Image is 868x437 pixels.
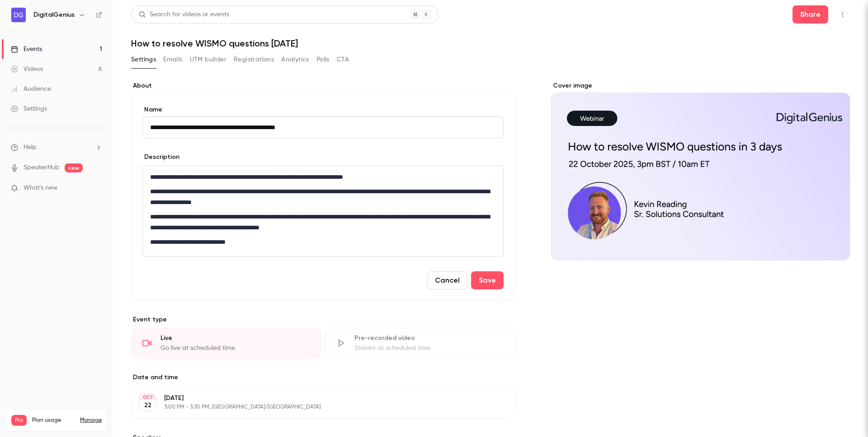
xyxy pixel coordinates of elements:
button: Polls [316,52,330,67]
p: [DATE] [164,394,467,403]
button: UTM builder [190,52,226,67]
span: Pro [11,415,27,426]
div: Stream at scheduled time [354,344,504,353]
button: Cancel [427,271,467,289]
section: Cover image [551,81,850,260]
div: Settings [11,104,47,113]
div: editor [143,166,503,256]
button: Share [793,5,828,23]
div: Live [160,334,310,343]
p: 3:00 PM - 3:30 PM, [GEOGRAPHIC_DATA]/[GEOGRAPHIC_DATA] [164,404,467,411]
label: Name [142,105,504,114]
div: Videos [11,65,43,74]
h6: DigitalGenius [33,10,75,19]
div: LiveGo live at scheduled time [131,328,321,358]
div: Pre-recorded video [354,334,504,343]
button: Settings [131,52,156,67]
div: Events [11,45,42,54]
a: Manage [80,417,102,424]
iframe: Noticeable Trigger [91,184,102,192]
a: SpeakerHub [24,163,59,172]
span: What's new [24,183,57,193]
label: Cover image [551,81,850,90]
label: Date and time [131,373,515,382]
span: Plan usage [32,417,75,424]
section: description [142,166,504,257]
div: Pre-recorded videoStream at scheduled time [325,328,515,358]
button: Analytics [281,52,309,67]
span: Help [24,143,37,152]
h1: How to resolve WISMO questions [DATE] [131,38,850,49]
button: CTA [337,52,349,67]
div: Go live at scheduled time [160,344,310,353]
div: Audience [11,84,51,93]
label: Description [142,153,179,162]
img: DigitalGenius [11,8,26,22]
p: 22 [144,401,151,410]
div: Search for videos or events [139,10,229,19]
div: OCT [140,394,156,400]
label: About [131,81,515,90]
button: Registrations [234,52,274,67]
button: Save [471,271,504,289]
p: Event type [131,315,515,324]
li: help-dropdown-opener [11,143,102,152]
span: new [65,163,83,172]
button: Emails [163,52,182,67]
